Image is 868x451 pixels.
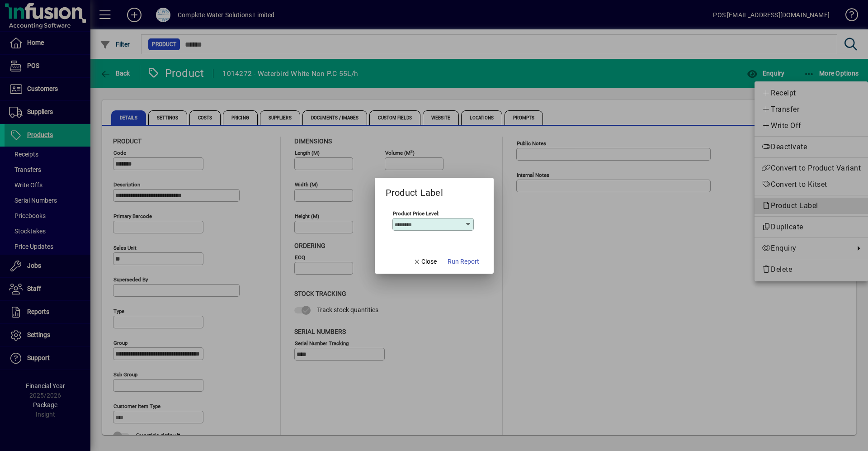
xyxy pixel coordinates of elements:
[410,254,440,270] button: Close
[448,257,479,266] span: Run Report
[375,178,454,200] h2: Product Label
[393,210,439,216] mat-label: Product Price Level:
[444,254,483,270] button: Run Report
[413,257,437,266] span: Close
